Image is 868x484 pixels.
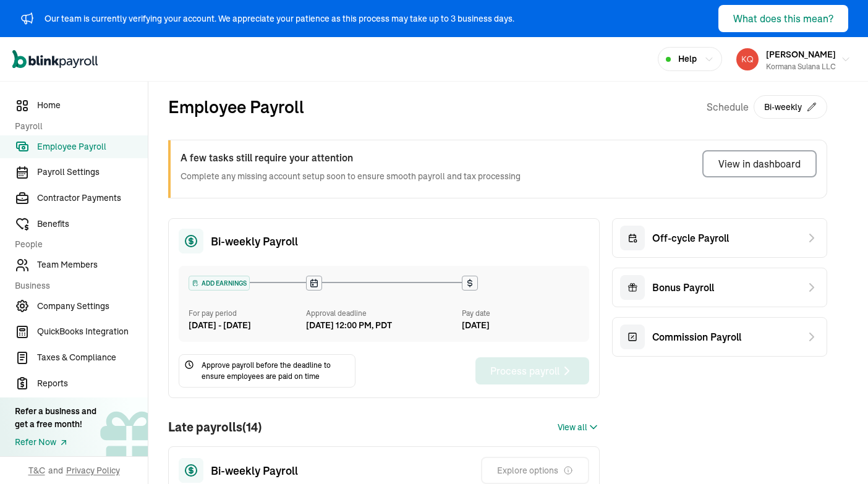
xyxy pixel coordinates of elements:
[718,156,801,171] div: View in dashboard
[37,192,148,205] span: Contractor Payments
[15,436,96,449] a: Refer Now
[497,464,573,477] div: Explore options
[558,420,600,435] button: View all
[306,319,392,332] div: [DATE] 12:00 PM, PDT
[754,95,827,119] button: Bi-weekly
[15,238,140,251] span: People
[462,308,579,319] div: Pay date
[306,308,457,319] div: Approval deadline
[189,319,306,332] div: [DATE] - [DATE]
[15,120,140,133] span: Payroll
[37,218,148,231] span: Benefits
[718,5,848,32] button: What does this mean?
[37,166,148,179] span: Payroll Settings
[766,61,836,72] div: kormana sulana LLC
[15,405,96,431] div: Refer a business and get a free month!
[652,231,729,245] span: Off-cycle Payroll
[66,464,120,477] span: Privacy Policy
[211,233,298,250] span: Bi-weekly Payroll
[652,329,741,344] span: Commission Payroll
[462,319,579,332] div: [DATE]
[15,279,140,292] span: Business
[678,53,697,66] span: Help
[558,421,587,434] span: View all
[652,280,714,295] span: Bonus Payroll
[168,418,262,436] h1: Late payrolls (14)
[168,94,304,120] h2: Employee Payroll
[731,44,856,75] button: [PERSON_NAME]kormana sulana LLC
[12,41,98,77] nav: Global
[28,464,45,477] span: T&C
[211,462,298,479] span: Bi-weekly Payroll
[733,11,833,26] div: What does this mean?
[702,150,817,177] button: View in dashboard
[707,94,827,120] div: Schedule
[37,99,148,112] span: Home
[658,47,722,71] button: Help
[37,300,148,313] span: Company Settings
[189,308,306,319] div: For pay period
[662,350,868,484] iframe: Chat Widget
[37,351,148,364] span: Taxes & Compliance
[481,457,589,484] button: Explore options
[37,377,148,390] span: Reports
[202,360,350,382] span: Approve payroll before the deadline to ensure employees are paid on time
[37,325,148,338] span: QuickBooks Integration
[189,276,249,290] div: ADD EARNINGS
[181,170,521,183] p: Complete any missing account setup soon to ensure smooth payroll and tax processing
[766,49,836,60] span: [PERSON_NAME]
[490,363,574,378] div: Process payroll
[45,12,514,25] div: Our team is currently verifying your account. We appreciate your patience as this process may tak...
[181,150,521,165] h3: A few tasks still require your attention
[37,258,148,271] span: Team Members
[475,357,589,384] button: Process payroll
[37,140,148,153] span: Employee Payroll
